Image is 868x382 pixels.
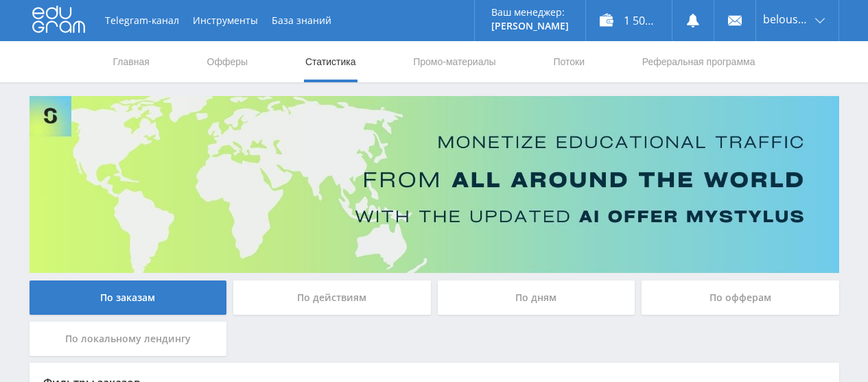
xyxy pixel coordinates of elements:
a: Офферы [206,41,250,82]
a: Потоки [552,41,586,82]
p: Ваш менеджер: [491,7,569,18]
div: По заказам [30,280,227,315]
div: По офферам [642,280,839,315]
p: [PERSON_NAME] [491,21,569,32]
a: Промо-материалы [412,41,497,82]
div: По локальному лендингу [30,322,227,356]
span: belousova1964 [763,14,811,25]
a: Главная [112,41,151,82]
a: Статистика [304,41,357,82]
div: По действиям [233,280,431,315]
a: Реферальная программа [641,41,757,82]
img: Banner [30,96,839,273]
div: По дням [438,280,635,315]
